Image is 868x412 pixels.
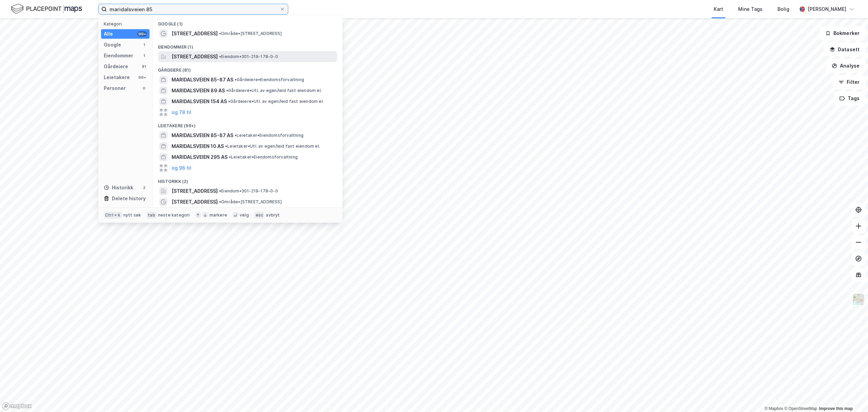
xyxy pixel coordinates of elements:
div: Mine Tags [738,5,763,13]
span: • [225,144,227,149]
button: Filter [833,75,865,89]
div: Personer [104,84,126,92]
span: • [226,88,228,93]
div: avbryt [266,212,280,218]
div: Eiendommer (1) [153,39,342,51]
span: [STREET_ADDRESS] [172,198,218,206]
div: Gårdeiere [104,62,128,71]
span: Eiendom • 301-219-178-0-0 [219,188,278,194]
div: Google (1) [153,16,342,28]
span: [STREET_ADDRESS] [172,53,218,61]
span: MARIDALSVEIEN 154 AS [172,97,227,106]
div: [PERSON_NAME] [808,5,846,13]
div: velg [240,212,249,218]
div: Google [104,41,121,49]
span: Gårdeiere • Utl. av egen/leid fast eiendom el. [226,88,322,93]
div: neste kategori [158,212,190,218]
span: MARIDALSVEIEN 89 AS [172,87,225,95]
div: Ctrl + k [104,212,122,219]
span: • [219,31,221,36]
div: Alle [104,30,113,38]
span: • [229,154,231,160]
button: og 96 til [172,164,191,172]
span: Leietaker • Eiendomsforvaltning [229,154,298,160]
a: Improve this map [819,406,853,411]
div: Gårdeiere (81) [153,62,342,74]
span: Gårdeiere • Utl. av egen/leid fast eiendom el. [228,99,324,104]
span: MARIDALSVEIEN 295 AS [172,153,228,161]
span: • [235,133,237,138]
a: Mapbox [765,406,783,411]
div: Bolig [777,5,789,13]
input: Søk på adresse, matrikkel, gårdeiere, leietakere eller personer [107,4,280,14]
span: • [219,199,221,204]
div: 0 [141,86,147,91]
div: Kategori [104,21,150,26]
span: Gårdeiere • Eiendomsforvaltning [235,77,304,82]
span: Område • [STREET_ADDRESS] [219,31,282,36]
span: MARIDALSVEIEN 10 AS [172,142,224,150]
button: Datasett [824,43,865,56]
div: 2 [141,185,147,190]
a: Mapbox homepage [2,402,32,410]
div: Kart [714,5,723,13]
button: og 78 til [172,108,191,116]
div: Leietakere [104,73,130,81]
span: • [219,54,221,59]
span: MARIDALSVEIEN 85-87 AS [172,131,233,139]
span: Leietaker • Utl. av egen/leid fast eiendom el. [225,144,320,149]
div: Delete history [112,194,146,203]
div: Historikk (2) [153,173,342,186]
a: OpenStreetMap [784,406,817,411]
span: • [219,188,221,193]
span: MARIDALSVEIEN 85-87 AS [172,76,233,84]
span: Leietaker • Eiendomsforvaltning [235,133,303,138]
div: nytt søk [123,212,141,218]
span: • [235,77,237,82]
button: Tags [834,92,865,105]
div: esc [254,212,265,219]
div: tab [146,212,157,219]
span: Område • [STREET_ADDRESS] [219,199,282,205]
div: 99+ [137,75,147,80]
div: 1 [141,53,147,58]
div: Historikk [104,184,133,192]
img: Z [852,293,865,306]
div: Eiendommer [104,52,133,60]
span: [STREET_ADDRESS] [172,187,218,195]
iframe: Chat Widget [834,379,868,412]
button: Analyse [826,59,865,73]
div: markere [210,212,227,218]
div: 81 [141,64,147,69]
div: Leietakere (99+) [153,118,342,130]
button: Bokmerker [820,26,865,40]
span: • [228,99,230,104]
span: Eiendom • 301-219-178-0-0 [219,54,278,59]
img: logo.f888ab2527a4732fd821a326f86c7f29.svg [11,3,82,15]
span: [STREET_ADDRESS] [172,30,218,38]
div: 99+ [137,31,147,37]
div: Kontrollprogram for chat [834,379,868,412]
div: 1 [141,42,147,48]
